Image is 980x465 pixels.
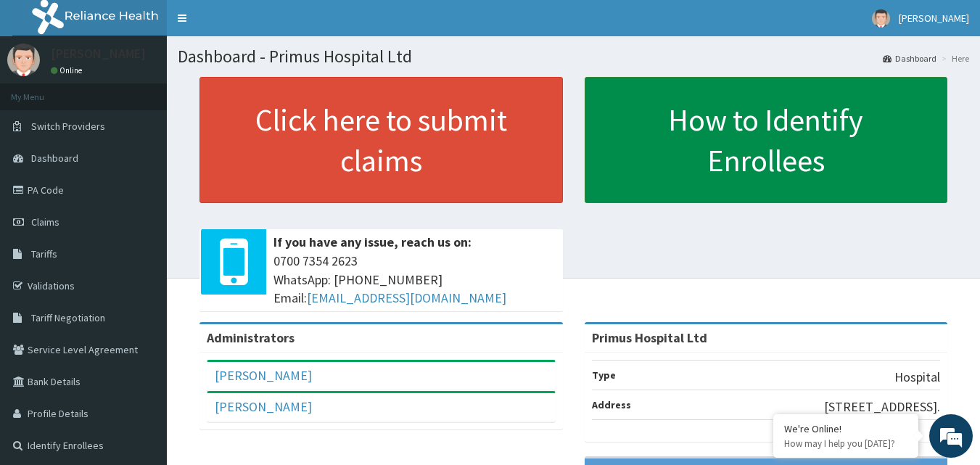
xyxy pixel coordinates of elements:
[31,215,59,229] span: Claims
[894,368,940,387] p: Hospital
[307,289,506,306] a: [EMAIL_ADDRESS][DOMAIN_NAME]
[784,437,907,450] p: How may I help you today?
[215,367,312,384] a: [PERSON_NAME]
[899,12,969,25] span: [PERSON_NAME]
[51,47,146,60] p: [PERSON_NAME]
[592,398,631,411] b: Address
[585,77,948,203] a: How to Identify Enrollees
[31,311,105,324] span: Tariff Negotiation
[824,398,940,416] p: [STREET_ADDRESS].
[199,77,563,203] a: Click here to submit claims
[207,329,295,346] b: Administrators
[31,120,105,133] span: Switch Providers
[938,52,969,65] li: Here
[883,52,936,65] a: Dashboard
[872,9,890,28] img: User Image
[592,329,707,346] strong: Primus Hospital Ltd
[178,47,969,66] h1: Dashboard - Primus Hospital Ltd
[273,234,472,250] b: If you have any issue, reach us on:
[31,247,57,260] span: Tariffs
[31,152,78,165] span: Dashboard
[7,44,40,76] img: User Image
[592,369,616,382] b: Type
[51,65,86,75] a: Online
[273,252,556,308] span: 0700 7354 2623 WhatsApp: [PHONE_NUMBER] Email:
[784,422,907,435] div: We're Online!
[215,398,312,415] a: [PERSON_NAME]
